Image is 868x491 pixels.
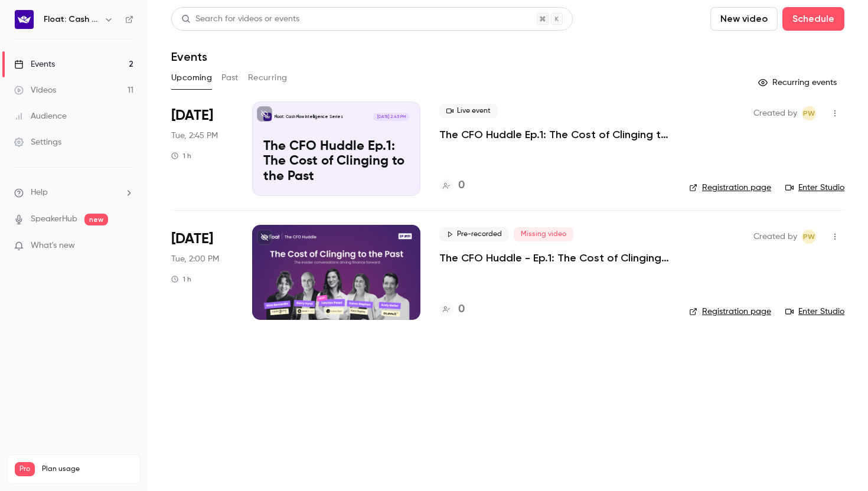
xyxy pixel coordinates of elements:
h6: Float: Cash Flow Intelligence Series [44,14,99,25]
a: SpeakerHub [31,213,77,225]
button: Recurring events [753,73,844,92]
div: Aug 26 Tue, 2:00 PM (Europe/London) [171,225,233,319]
span: Pre-recorded [439,227,509,241]
p: Float: Cash Flow Intelligence Series [275,114,343,120]
a: 0 [439,302,465,317]
button: Upcoming [171,68,212,87]
div: Aug 12 Tue, 2:45 PM (Europe/London) [171,102,233,196]
span: Missing video [514,227,573,241]
span: Tue, 2:45 PM [171,130,218,142]
span: Live event [439,104,498,118]
a: Enter Studio [785,182,844,194]
a: The CFO Huddle - Ep.1: The Cost of Clinging to the Past [439,251,670,265]
div: Events [14,58,55,70]
button: Past [221,68,239,87]
a: The CFO Huddle Ep.1: The Cost of Clinging to the Past Float: Cash Flow Intelligence Series[DATE] ... [252,102,420,196]
a: Registration page [689,306,771,317]
span: [DATE] [171,230,213,248]
button: Recurring [248,68,288,87]
div: Settings [14,136,61,148]
div: 1 h [171,274,191,284]
h1: Events [171,50,207,64]
a: The CFO Huddle Ep.1: The Cost of Clinging to the Past [439,127,670,142]
a: Registration page [689,182,771,194]
h4: 0 [458,178,465,194]
span: Help [31,186,48,199]
h4: 0 [458,302,465,317]
a: Enter Studio [785,306,844,317]
span: [DATE] [171,106,213,125]
span: Created by [753,230,797,244]
p: Videos [15,476,37,487]
span: Pro [15,462,35,476]
p: The CFO Huddle Ep.1: The Cost of Clinging to the Past [263,139,409,185]
span: 11 [115,478,119,485]
span: Plan usage [42,464,133,474]
iframe: Noticeable Trigger [119,241,133,251]
span: new [84,214,108,225]
p: / 90 [115,476,133,487]
li: help-dropdown-opener [14,186,133,199]
span: Polly Wong [802,106,816,120]
img: Float: Cash Flow Intelligence Series [15,10,34,29]
a: 0 [439,178,465,194]
span: Created by [753,106,797,120]
div: 1 h [171,151,191,161]
span: PW [803,106,815,120]
div: Search for videos or events [181,13,299,25]
span: Tue, 2:00 PM [171,253,219,265]
span: What's new [31,240,75,252]
div: Videos [14,84,56,96]
div: Audience [14,110,67,122]
span: Polly Wong [802,230,816,244]
span: [DATE] 2:45 PM [373,113,409,121]
button: Schedule [782,7,844,31]
span: PW [803,230,815,244]
button: New video [710,7,778,31]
